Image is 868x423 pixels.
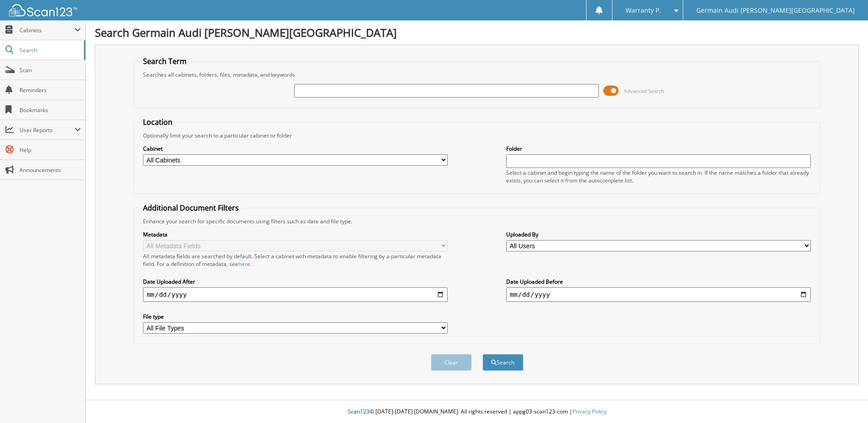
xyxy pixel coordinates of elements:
span: Reminders [20,86,81,94]
a: here [238,260,250,268]
div: Optionally limit your search to a particular cabinet or folder [138,132,815,139]
span: Bookmarks [20,106,81,114]
label: File type [143,313,448,320]
span: Announcements [20,166,81,174]
iframe: Chat Widget [823,379,868,423]
label: Metadata [143,231,448,238]
span: Search [20,46,79,54]
img: scan123-logo-white.svg [9,4,77,16]
legend: Search Term [138,56,191,66]
label: Date Uploaded Before [506,278,811,285]
label: Date Uploaded After [143,278,448,285]
a: Privacy Policy [572,408,607,415]
input: start [143,287,448,302]
span: User Reports [20,126,74,134]
span: Scan123 [348,408,370,415]
button: Search [483,354,523,371]
div: Searches all cabinets, folders, files, metadata, and keywords [138,71,815,79]
h1: Search Germain Audi [PERSON_NAME][GEOGRAPHIC_DATA] [95,25,859,40]
span: Warranty P. [626,8,661,13]
label: Folder [506,145,811,152]
div: Enhance your search for specific documents using filters such as date and file type. [138,217,815,225]
button: Clear [431,354,472,371]
input: end [506,287,811,302]
legend: Location [138,117,177,127]
span: Help [20,146,81,154]
div: © [DATE]-[DATE] [DOMAIN_NAME]. All rights reserved | appg03-scan123-com | [86,401,868,423]
span: Cabinets [20,26,74,34]
div: Select a cabinet and begin typing the name of the folder you want to search in. If the name match... [506,169,811,184]
label: Cabinet [143,145,448,152]
label: Uploaded By [506,231,811,238]
span: Germain Audi [PERSON_NAME][GEOGRAPHIC_DATA] [696,8,855,13]
span: Advanced Search [624,88,664,94]
div: All metadata fields are searched by default. Select a cabinet with metadata to enable filtering b... [143,252,448,268]
span: Scan [20,66,81,74]
legend: Additional Document Filters [138,203,243,213]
